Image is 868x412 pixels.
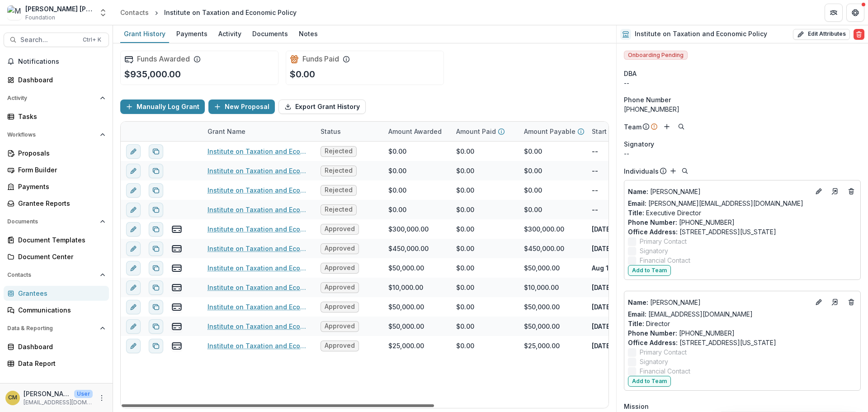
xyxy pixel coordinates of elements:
[456,224,474,234] div: $0.00
[456,166,474,175] div: $0.00
[635,30,767,38] h2: Institute on Taxation and Economic Policy
[208,147,310,156] a: Institute on Taxation and Economic Policy [DATE] 0:00
[388,322,424,331] div: $50,000.00
[7,272,96,278] span: Contacts
[171,243,182,254] button: view-payments
[302,55,339,63] h2: Funds Paid
[97,4,109,22] button: Open entity switcher
[628,199,803,208] a: Email: [PERSON_NAME][EMAIL_ADDRESS][DOMAIN_NAME]
[628,218,857,227] p: [PHONE_NUMBER]
[661,121,672,132] button: Add
[315,122,383,141] div: Status
[18,112,102,121] div: Tasks
[4,179,109,194] a: Payments
[628,209,644,217] span: Title :
[624,139,654,149] span: Signatory
[4,196,109,211] a: Grantee Reports
[126,300,141,314] button: edit
[208,244,310,253] a: Institute on Taxation and Economic Policy [DATE] 0:00
[456,302,474,312] div: $0.00
[208,205,310,214] a: Institute on Taxation and Economic Policy [DATE] 0:00
[624,69,637,78] span: DBA
[137,55,190,63] h2: Funds Awarded
[624,166,659,176] p: Individuals
[456,263,474,273] div: $0.00
[325,245,355,252] span: Approved
[519,122,586,141] div: Amount Payable
[628,298,810,307] p: [PERSON_NAME]
[81,35,103,45] div: Ctrl + K
[628,298,810,307] a: Name: [PERSON_NAME]
[628,199,646,207] span: Email:
[18,165,102,175] div: Form Builder
[315,127,346,136] div: Status
[126,280,141,295] button: edit
[4,214,109,229] button: Open Documents
[456,341,474,350] div: $0.00
[628,376,671,387] button: Add to Team
[149,300,163,314] button: Duplicate proposal
[8,395,17,401] div: Christine Mayers
[628,320,644,327] span: Title :
[325,322,355,330] span: Approved
[640,357,668,366] span: Signatory
[793,29,850,40] button: Edit Attributes
[624,95,671,104] span: Phone Number
[388,283,423,292] div: $10,000.00
[4,162,109,177] a: Form Builder
[18,289,102,298] div: Grantees
[171,302,182,313] button: view-payments
[18,199,102,208] div: Grantee Reports
[117,6,152,19] a: Contacts
[164,8,297,17] div: Institute on Taxation and Economic Policy
[456,322,474,331] div: $0.00
[208,302,310,312] a: Institute on Taxation and Economic Policy [DATE] 0:00
[640,366,690,376] span: Financial Contact
[4,128,109,142] button: Open Workflows
[4,321,109,336] button: Open Data & Reporting
[7,132,96,138] span: Workflows
[628,218,677,226] span: Phone Number :
[208,341,310,350] a: Institute on Taxation and Economic Policy [DATE] 0:00
[202,122,315,141] div: Grant Name
[624,104,861,114] div: [PHONE_NUMBER]
[325,225,355,233] span: Approved
[524,147,542,156] div: $0.00
[586,122,654,141] div: Start Date
[592,166,598,175] p: --
[828,295,842,309] a: Go to contact
[628,339,678,346] span: Office Address :
[628,328,857,338] p: [PHONE_NUMBER]
[628,298,648,306] span: Name :
[628,227,857,237] p: [STREET_ADDRESS][US_STATE]
[126,144,141,159] button: edit
[126,222,141,237] button: edit
[171,224,182,235] button: view-payments
[828,184,842,199] a: Go to contact
[628,228,678,236] span: Office Address :
[388,185,406,195] div: $0.00
[628,338,857,347] p: [STREET_ADDRESS][US_STATE]
[388,205,406,214] div: $0.00
[4,249,109,264] a: Document Center
[640,246,668,256] span: Signatory
[456,185,474,195] div: $0.00
[388,341,424,350] div: $25,000.00
[25,14,55,22] span: Foundation
[4,232,109,247] a: Document Templates
[624,402,649,411] span: Mission
[524,322,560,331] div: $50,000.00
[628,188,648,195] span: Name :
[120,99,205,114] button: Manually Log Grant
[4,286,109,301] a: Grantees
[388,224,429,234] div: $300,000.00
[640,237,687,246] span: Primary Contact
[451,122,519,141] div: Amount Paid
[456,147,474,156] div: $0.00
[628,310,646,318] span: Email:
[149,319,163,334] button: Duplicate proposal
[388,302,424,312] div: $50,000.00
[456,244,474,253] div: $0.00
[202,127,251,136] div: Grant Name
